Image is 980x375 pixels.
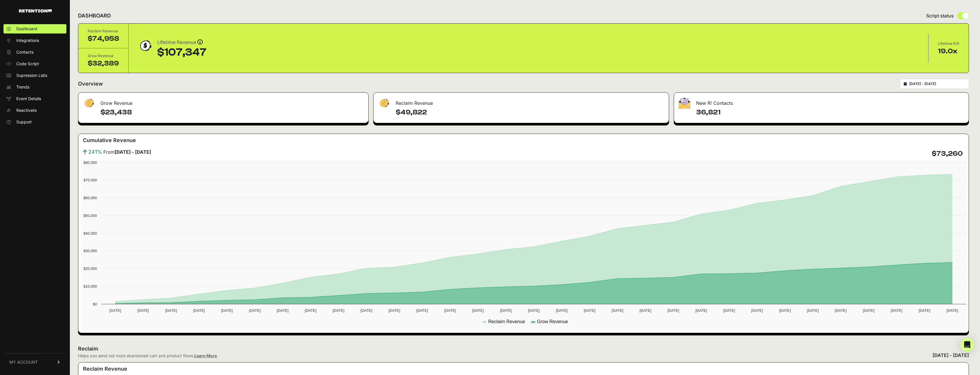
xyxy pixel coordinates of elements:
a: Code Script [3,59,66,68]
text: $20,000 [84,266,97,271]
span: Trends [16,84,29,90]
text: [DATE] [947,308,958,313]
a: MY ACCOUNT [3,353,66,371]
div: $107,347 [157,47,206,58]
text: [DATE] [193,308,205,313]
text: [DATE] [332,308,344,313]
span: Script status [926,12,954,19]
text: [DATE] [695,308,707,313]
text: [DATE] [388,308,400,313]
span: Dashboard [16,26,37,32]
img: fa-dollar-13500eef13a19c4ab2b9ed9ad552e47b0d9fc28b02b83b90ba0e00f96d6372e9.png [378,98,390,109]
text: [DATE] [221,308,233,313]
div: $32,389 [88,59,119,68]
text: $10,000 [84,284,97,289]
text: [DATE] [640,308,651,313]
span: MY ACCOUNT [9,359,38,365]
text: [DATE] [807,308,819,313]
text: $0 [93,302,97,306]
div: New R! Contacts [674,93,969,110]
img: fa-envelope-19ae18322b30453b285274b1b8af3d052b27d846a4fbe8435d1a52b978f639a2.png [679,98,690,109]
strong: [DATE] - [DATE] [115,149,151,155]
text: [DATE] [109,308,121,313]
div: $74,958 [88,34,119,43]
a: Learn More [194,353,217,358]
text: [DATE] [584,308,595,313]
span: Event Details [16,96,41,102]
div: Lifetime Revenue [157,38,206,47]
text: Grow Revenue [537,319,568,324]
text: [DATE] [723,308,735,313]
div: 19.0x [938,47,959,56]
text: $40,000 [84,231,97,236]
text: $50,000 [84,213,97,218]
h2: Overview [78,80,103,88]
div: [DATE] - [DATE] [933,352,969,359]
text: [DATE] [668,308,679,313]
text: [DATE] [165,308,177,313]
a: Supression Lists [3,71,66,80]
text: [DATE] [416,308,428,313]
a: Support [3,117,66,127]
text: [DATE] [751,308,763,313]
text: [DATE] [472,308,484,313]
text: $60,000 [84,196,97,200]
span: 241% [88,148,102,156]
div: Lifetime ROI [938,41,959,47]
img: Retention.com [19,9,52,13]
text: Reclaim Revenue [488,319,525,324]
h4: $49,822 [396,108,664,117]
text: [DATE] [612,308,623,313]
span: Support [16,119,32,125]
span: From [103,148,151,155]
text: [DATE] [528,308,539,313]
span: Contacts [16,49,33,55]
a: Reactivate [3,106,66,115]
span: Supression Lists [16,72,47,78]
div: Reclaim Revenue [374,93,669,110]
span: Reactivate [16,107,37,113]
text: [DATE] [835,308,847,313]
text: [DATE] [249,308,261,313]
div: Open Intercom Messenger [960,338,974,352]
a: Trends [3,82,66,92]
text: $80,000 [84,160,97,165]
a: Contacts [3,47,66,57]
text: [DATE] [360,308,372,313]
h2: Reclaim [78,345,217,353]
text: [DATE] [305,308,316,313]
text: [DATE] [556,308,567,313]
a: Integrations [3,36,66,45]
div: Reclaim Revenue [88,28,119,34]
div: Grow Revenue [88,53,119,59]
h4: 36,821 [696,108,964,117]
h3: Reclaim Revenue [83,365,127,373]
h4: $73,260 [932,149,963,158]
h2: DASHBOARD [78,12,111,20]
img: fa-dollar-13500eef13a19c4ab2b9ed9ad552e47b0d9fc28b02b83b90ba0e00f96d6372e9.png [83,98,95,109]
span: Integrations [16,38,39,43]
text: [DATE] [277,308,289,313]
text: [DATE] [863,308,874,313]
a: Dashboard [3,24,66,33]
text: [DATE] [444,308,456,313]
img: dollar-coin-05c43ed7efb7bc0c12610022525b4bbbb207c7efeef5aecc26f025e68dcafac9.png [138,38,153,53]
text: $70,000 [84,178,97,182]
text: [DATE] [891,308,902,313]
text: [DATE] [137,308,149,313]
h4: $23,438 [100,108,364,117]
text: $30,000 [84,249,97,253]
text: [DATE] [779,308,791,313]
text: [DATE] [500,308,512,313]
text: [DATE] [919,308,930,313]
div: Helps you send out more abandoned cart and product flows. [78,353,217,359]
div: Grow Revenue [78,93,368,110]
h3: Cumulative Revenue [83,136,136,144]
a: Event Details [3,94,66,103]
span: Code Script [16,61,39,67]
